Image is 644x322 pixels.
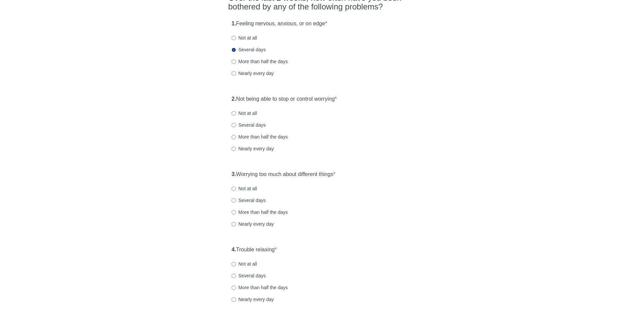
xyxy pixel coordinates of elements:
input: More than half the days [232,135,236,139]
input: Not at all [232,111,236,116]
input: Nearly every day [232,71,236,76]
strong: 2. [232,96,236,102]
input: Not at all [232,187,236,191]
label: Nearly every day [232,296,274,303]
label: Not at all [232,185,257,192]
label: More than half the days [232,58,288,65]
label: Several days [232,46,266,53]
input: Nearly every day [232,297,236,302]
label: Feeling nervous, anxious, or on edge [232,20,327,28]
input: Not at all [232,36,236,40]
label: Not at all [232,110,257,117]
label: Nearly every day [232,145,274,152]
strong: 1. [232,21,236,26]
strong: 4. [232,247,236,252]
label: More than half the days [232,133,288,140]
label: Several days [232,272,266,279]
input: Not at all [232,262,236,266]
label: Trouble relaxing [232,246,277,254]
input: Nearly every day [232,222,236,226]
label: Nearly every day [232,221,274,227]
input: Several days [232,198,236,203]
label: Not at all [232,34,257,41]
input: Several days [232,123,236,127]
label: Several days [232,122,266,128]
label: Not at all [232,261,257,267]
input: Several days [232,274,236,278]
label: More than half the days [232,284,288,291]
label: Nearly every day [232,70,274,77]
input: More than half the days [232,286,236,290]
input: More than half the days [232,59,236,64]
label: Several days [232,197,266,204]
input: Several days [232,48,236,52]
strong: 3. [232,171,236,177]
input: More than half the days [232,210,236,215]
label: Worrying too much about different things [232,171,335,178]
input: Nearly every day [232,147,236,151]
label: Not being able to stop or control worrying [232,95,337,103]
label: More than half the days [232,209,288,216]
